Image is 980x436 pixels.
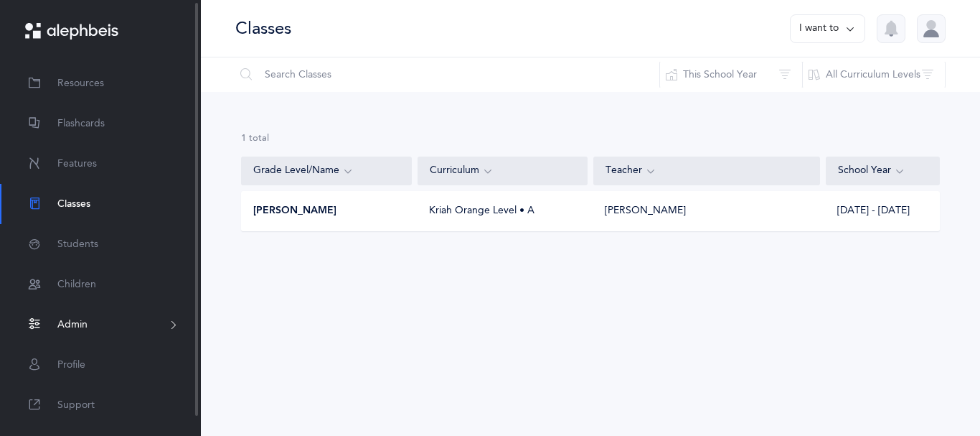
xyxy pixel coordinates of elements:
iframe: Drift Widget Chat Controller [908,364,963,419]
button: All Curriculum Levels [802,57,946,92]
div: Grade Level/Name [253,163,400,179]
span: Flashcards [57,116,105,131]
button: I want to [790,14,865,43]
span: total [249,133,269,143]
div: Classes [235,17,291,40]
span: Support [57,398,95,413]
div: School Year [838,163,928,179]
button: This School Year [659,57,803,92]
span: [PERSON_NAME] [253,204,336,218]
span: Children [57,277,96,292]
span: Classes [57,197,90,212]
div: [DATE] - [DATE] [826,204,939,218]
div: Curriculum [430,163,576,179]
span: Profile [57,358,85,373]
div: Kriah Orange Level • A [418,204,588,218]
span: Admin [57,317,88,333]
input: Search Classes [235,57,660,92]
span: Features [57,157,97,172]
span: Students [57,237,98,252]
div: [PERSON_NAME] [605,204,686,218]
span: Resources [57,76,104,91]
div: Teacher [606,163,808,179]
div: 1 [241,132,940,145]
